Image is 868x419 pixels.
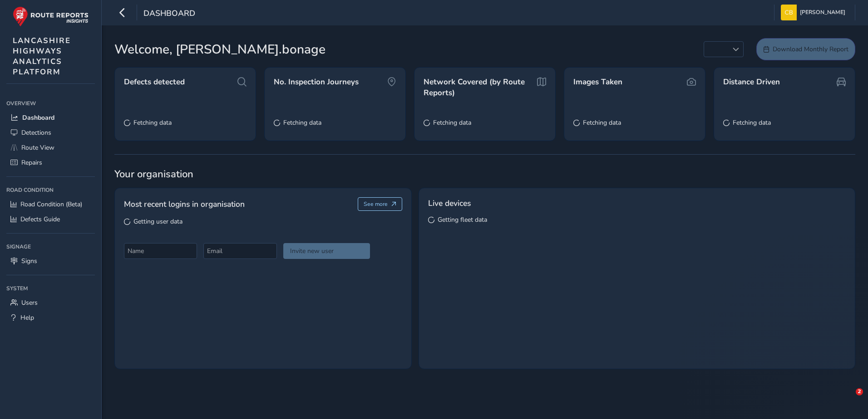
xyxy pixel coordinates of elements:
[424,77,534,98] span: Network Covered (by Route Reports)
[274,77,359,88] span: No. Inspection Journeys
[364,200,388,208] span: See more
[433,118,471,127] span: Fetching data
[6,183,95,197] div: Road Condition
[6,140,95,155] a: Route View
[358,197,403,211] button: See more
[6,282,95,295] div: System
[856,388,863,395] span: 2
[723,77,780,88] span: Distance Driven
[781,5,797,20] img: diamond-layout
[13,35,71,77] span: LANCASHIRE HIGHWAYS ANALYTICS PLATFORM
[114,40,325,59] span: Welcome, [PERSON_NAME].bonage
[6,310,95,325] a: Help
[573,77,622,88] span: Images Taken
[13,6,89,27] img: rr logo
[428,197,471,209] span: Live devices
[6,295,95,310] a: Users
[283,118,321,127] span: Fetching data
[6,97,95,110] div: Overview
[438,215,487,224] span: Getting fleet data
[203,243,276,259] input: Email
[21,298,38,307] span: Users
[133,118,172,127] span: Fetching data
[22,113,54,122] span: Dashboard
[6,197,95,212] a: Road Condition (Beta)
[800,5,845,20] span: [PERSON_NAME]
[124,243,197,259] input: Name
[21,257,37,265] span: Signs
[583,118,621,127] span: Fetching data
[837,388,859,410] iframe: Intercom live chat
[6,253,95,268] a: Signs
[143,8,195,20] span: Dashboard
[114,167,855,181] span: Your organisation
[20,200,82,209] span: Road Condition (Beta)
[124,198,245,210] span: Most recent logins in organisation
[781,5,848,20] button: [PERSON_NAME]
[133,217,182,226] span: Getting user data
[6,125,95,140] a: Detections
[6,212,95,227] a: Defects Guide
[20,313,34,322] span: Help
[6,110,95,125] a: Dashboard
[124,77,185,88] span: Defects detected
[6,155,95,170] a: Repairs
[6,240,95,253] div: Signage
[733,118,771,127] span: Fetching data
[21,128,51,137] span: Detections
[20,215,60,224] span: Defects Guide
[21,143,54,152] span: Route View
[21,158,42,167] span: Repairs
